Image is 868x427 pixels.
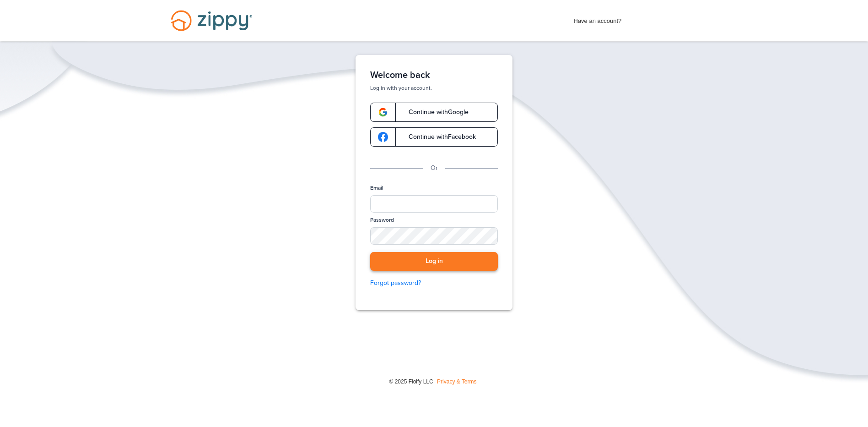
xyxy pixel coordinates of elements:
[370,103,498,122] a: google-logoContinue withGoogle
[399,134,476,140] span: Continue with Facebook
[370,70,498,81] h1: Welcome back
[370,227,498,245] input: Password
[370,195,498,213] input: Email
[437,378,476,385] a: Privacy & Terms
[574,11,622,26] span: Have an account?
[399,109,469,115] span: Continue with Google
[378,132,388,142] img: google-logo
[389,378,433,385] span: © 2025 Floify LLC
[370,84,498,92] p: Log in with your account.
[370,184,383,192] label: Email
[370,127,498,147] a: google-logoContinue withFacebook
[370,278,498,288] a: Forgot password?
[431,163,438,173] p: Or
[370,216,394,224] label: Password
[378,107,388,117] img: google-logo
[370,252,498,271] button: Log in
